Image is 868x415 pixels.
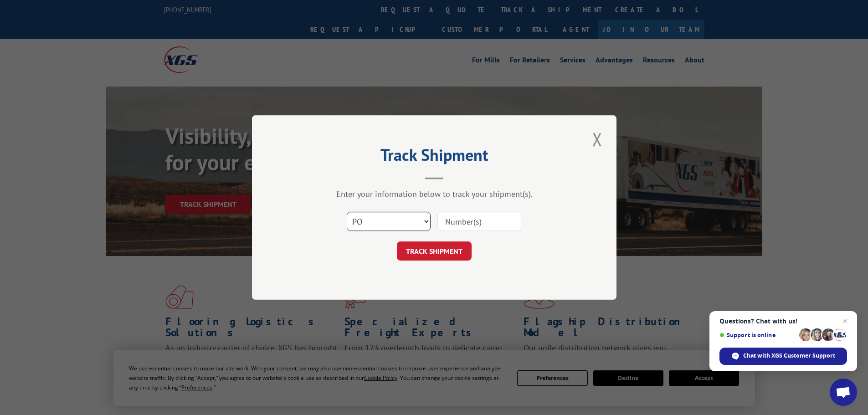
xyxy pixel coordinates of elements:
[397,241,472,261] button: TRACK SHIPMENT
[298,189,571,199] div: Enter your information below to track your shipment(s).
[719,348,847,365] span: Chat with XGS Customer Support
[590,127,605,152] button: Close modal
[298,149,571,166] h2: Track Shipment
[437,212,521,231] input: Number(s)
[830,379,857,406] a: Open chat
[719,318,847,325] span: Questions? Chat with us!
[743,352,835,360] span: Chat with XGS Customer Support
[719,332,796,338] span: Support is online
